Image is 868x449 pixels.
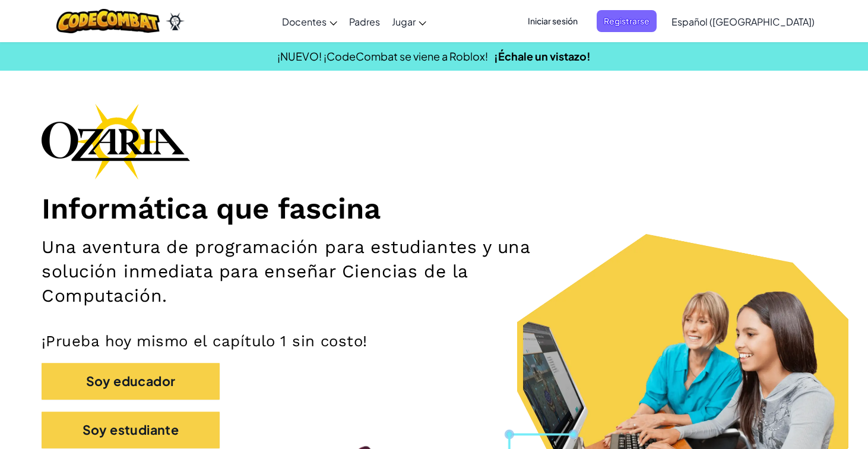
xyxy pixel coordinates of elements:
span: Docentes [282,15,327,28]
span: ¡NUEVO! ¡CodeCombat se viene a Roblox! [277,49,488,63]
img: CodeCombat logo [56,9,160,33]
span: Jugar [392,15,416,28]
h1: Informática que fascina [42,191,826,227]
button: Iniciar sesión [521,10,585,32]
a: Jugar [386,5,432,37]
h2: Una aventura de programación para estudiantes y una solución inmediata para enseñar Ciencias de l... [42,235,568,308]
p: ¡Prueba hoy mismo el capítulo 1 sin costo! [42,331,826,350]
a: Docentes [276,5,343,37]
a: Español ([GEOGRAPHIC_DATA]) [666,5,821,37]
a: ¡Échale un vistazo! [494,49,591,63]
a: Padres [343,5,386,37]
img: Ozaria branding logo [42,103,190,179]
button: Soy estudiante [42,412,220,448]
span: Español ([GEOGRAPHIC_DATA]) [671,15,815,28]
img: Ozaria [166,12,185,30]
button: Registrarse [597,10,657,32]
button: Soy educador [42,363,220,400]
